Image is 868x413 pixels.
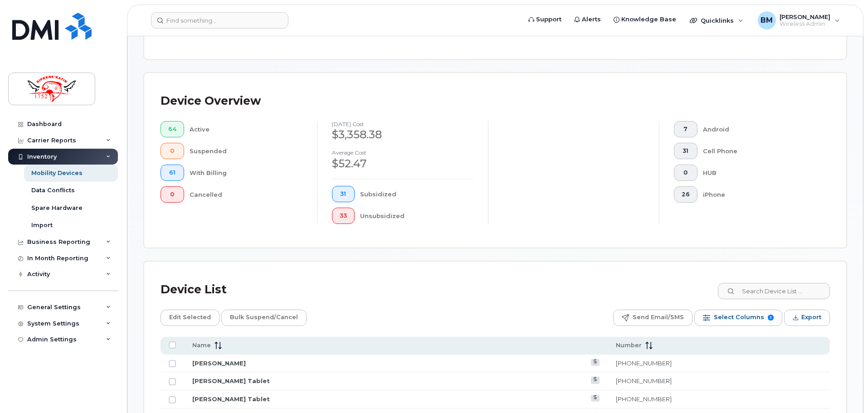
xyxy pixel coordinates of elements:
[192,341,211,350] span: Name
[332,156,473,171] div: $52.47
[703,186,816,203] div: iPhone
[168,126,176,133] span: 64
[674,121,697,137] button: 7
[192,395,270,403] a: [PERSON_NAME] Tablet
[591,359,600,366] a: View Last Bill
[591,395,600,402] a: View Last Bill
[621,15,676,24] span: Knowledge Base
[703,121,816,137] div: Android
[161,278,227,301] div: Device List
[703,165,816,181] div: HUB
[616,360,672,367] a: [PHONE_NUMBER]
[192,377,270,384] a: [PERSON_NAME] Tablet
[161,121,184,137] button: 64
[607,10,683,29] a: Knowledge Base
[682,191,690,198] span: 26
[768,315,774,321] span: 3
[616,341,642,350] span: Number
[230,311,298,324] span: Bulk Suspend/Cancel
[340,190,347,198] span: 31
[613,310,692,326] button: Send Email/SMS
[161,186,184,203] button: 0
[801,311,821,324] span: Export
[701,17,734,24] span: Quicklinks
[703,143,816,159] div: Cell Phone
[190,165,303,181] div: With Billing
[568,10,607,29] a: Alerts
[190,186,303,203] div: Cancelled
[633,311,684,324] span: Send Email/SMS
[168,147,176,155] span: 0
[332,121,473,127] h4: [DATE] cost
[682,147,690,155] span: 31
[190,143,303,159] div: Suspended
[221,310,307,326] button: Bulk Suspend/Cancel
[674,143,697,159] button: 31
[751,11,846,29] div: Blair MacKinnon
[714,311,764,324] span: Select Columns
[784,310,830,326] button: Export
[522,10,568,29] a: Support
[161,310,219,326] button: Edit Selected
[332,186,355,202] button: 31
[360,186,474,202] div: Subsidized
[332,127,473,142] div: $3,358.38
[780,13,830,20] span: [PERSON_NAME]
[718,283,830,299] input: Search Device List ...
[169,311,211,324] span: Edit Selected
[683,11,750,29] div: Quicklinks
[161,143,184,159] button: 0
[340,212,347,219] span: 33
[591,377,600,384] a: View Last Bill
[682,126,690,133] span: 7
[168,191,176,198] span: 0
[190,121,303,137] div: Active
[332,150,473,155] h4: Average cost
[161,89,261,113] div: Device Overview
[332,208,355,224] button: 33
[161,165,184,181] button: 61
[168,169,176,176] span: 61
[616,377,672,384] a: [PHONE_NUMBER]
[616,395,672,403] a: [PHONE_NUMBER]
[761,15,773,26] span: BM
[192,360,246,367] a: [PERSON_NAME]
[151,12,288,29] input: Find something...
[674,186,697,203] button: 26
[694,310,782,326] button: Select Columns 3
[674,165,697,181] button: 0
[682,169,690,176] span: 0
[536,15,561,24] span: Support
[780,20,830,28] span: Wireless Admin
[582,15,601,24] span: Alerts
[360,208,474,224] div: Unsubsidized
